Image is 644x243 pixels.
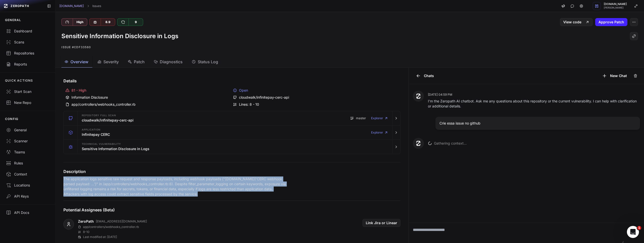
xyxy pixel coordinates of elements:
div: 81 - High [65,88,231,93]
button: Repository Full scan cloudwalk/infinitepay-cerc-api master Explorer [64,111,400,125]
button: Chats [413,72,437,80]
p: 8 - 10 [83,230,90,234]
div: API Keys [6,194,49,199]
a: Explorer [371,113,388,123]
span: Patch [134,59,145,65]
div: Teams [6,150,49,155]
p: [EMAIL_ADDRESS][DOMAIN_NAME] [96,219,147,223]
img: Zeropath AI [416,94,421,99]
span: Repository Full scan [82,114,116,117]
div: API Docs [6,210,49,215]
img: Zeropath AI [416,141,421,146]
h3: Infinitepay CERC [82,132,110,137]
h4: Potential Assignees (Beta) [63,207,400,213]
h3: cloudwalk/infinitepay-cerc-api [82,118,134,123]
div: Locations [6,183,49,188]
span: master [356,116,366,120]
p: The application logs sensitive raw request and response payloads, including webhook payloads ("[D... [63,176,289,197]
p: Last modified at: [DATE] [83,235,117,239]
div: 9 [129,19,143,26]
p: QUICK ACTIONS [5,79,33,83]
span: 1 [637,226,641,230]
div: New Repo [6,100,49,105]
p: Issue #cdf33560 [61,44,638,50]
span: Application [82,129,100,131]
a: Issues [92,4,101,8]
div: Lines: 8 - 10 [233,102,398,107]
p: GENERAL [5,18,21,22]
div: Start Scan [6,89,49,94]
div: Dashboard [6,29,49,34]
span: Diagnostics [160,59,183,65]
div: General [6,128,49,133]
p: I'm the Zeropath AI chatbot. Ask me any questions about this repository or the current vulnerabil... [428,99,640,109]
span: [PERSON_NAME] [604,7,627,9]
span: Technical Vulnerability [82,143,121,145]
span: Status Log [198,59,218,65]
div: app/controllers/webhooks_controller.rb [65,102,231,107]
button: Approve Patch [595,18,627,26]
p: app/controllers/webhooks_controller.rb [83,225,139,229]
span: Overview [70,59,88,65]
iframe: Intercom live chat [627,226,639,238]
a: [DOMAIN_NAME] [59,4,84,8]
a: ZEROPATH [2,2,43,10]
a: Explorer [371,128,388,138]
h3: Sensitive Information Disclosure in Logs [82,146,149,151]
div: High [73,19,87,26]
nav: breadcrumb [59,4,101,8]
h4: Details [63,78,400,84]
div: Scans [6,40,49,45]
span: Severity [103,59,119,65]
button: New Chat [599,72,630,80]
a: ZeroPath [78,219,94,224]
div: Repositories [6,51,49,56]
button: Link Jira or Linear [363,219,400,227]
div: Rules [6,161,49,166]
span: ZEROPATH [11,4,29,8]
div: Reports [6,62,49,67]
div: Context [6,172,49,177]
div: Open [233,88,398,93]
button: Technical Vulnerability Sensitive Information Disclosure in Logs [64,140,400,154]
h4: Description [63,168,400,174]
div: 8.9 [101,19,115,26]
p: Crie essa issue no github [439,121,636,126]
button: Application Infinitepay CERC Explorer [64,126,400,140]
svg: chevron right, [86,4,90,8]
div: Scanner [6,139,49,144]
h1: Sensitive Information Disclosure in Logs [61,32,178,40]
span: Gathering context... [434,141,467,146]
a: View code [560,18,593,26]
span: [DOMAIN_NAME] [604,3,627,6]
p: [DATE] 04:59 PM [428,93,640,97]
p: CONFIG [5,117,18,121]
div: cloudwalk/infinitepay-cerc-api [233,95,398,100]
div: Information Disclosure [65,95,231,100]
